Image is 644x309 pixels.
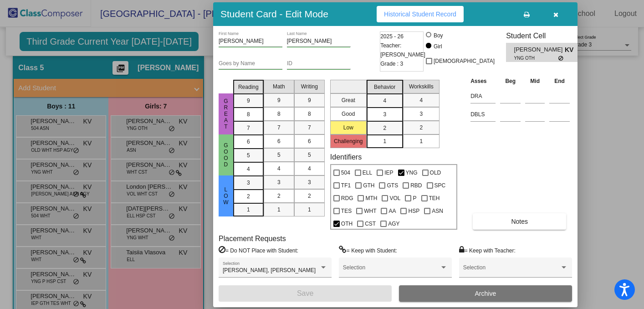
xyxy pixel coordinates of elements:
[419,137,423,145] span: 1
[277,165,281,173] span: 4
[308,178,311,186] span: 3
[222,142,230,168] span: Good
[219,61,282,67] input: goes by name
[383,97,386,105] span: 4
[413,193,416,204] span: P
[219,285,392,302] button: Save
[383,124,386,132] span: 2
[514,45,565,55] span: [PERSON_NAME]
[277,110,281,118] span: 8
[247,97,250,105] span: 9
[341,167,350,178] span: 504
[364,206,376,216] span: WHT
[419,96,423,104] span: 4
[388,206,396,216] span: AA
[222,186,230,206] span: Low
[434,180,446,191] span: SPC
[459,246,516,255] label: = Keep with Teacher:
[277,137,281,145] span: 6
[247,138,250,146] span: 6
[219,234,286,243] label: Placement Requests
[308,165,311,173] span: 4
[380,59,403,68] span: Grade : 3
[547,76,572,86] th: End
[432,206,443,216] span: ASN
[506,31,585,40] h3: Student Cell
[408,206,419,216] span: HSP
[511,218,528,225] span: Notes
[301,82,318,91] span: Writing
[308,206,311,214] span: 1
[247,192,250,201] span: 2
[433,42,442,51] div: Girl
[470,89,496,103] input: assessment
[565,45,578,55] span: KV
[341,218,353,229] span: OTH
[383,137,386,145] span: 1
[399,285,572,302] button: Archive
[468,76,498,86] th: Asses
[374,83,395,91] span: Behavior
[384,10,456,18] span: Historical Student Record
[514,55,558,62] span: YNG OTH
[247,165,250,173] span: 4
[365,218,376,229] span: CST
[308,110,311,118] span: 8
[341,206,352,216] span: TES
[377,6,464,22] button: Historical Student Record
[419,110,423,118] span: 3
[308,137,311,145] span: 6
[341,193,353,204] span: RDG
[238,83,259,91] span: Reading
[383,110,386,118] span: 3
[330,153,362,161] label: Identifiers
[339,246,397,255] label: = Keep with Student:
[388,218,399,229] span: AGY
[308,192,311,200] span: 2
[277,178,281,186] span: 3
[409,82,434,91] span: Workskills
[473,213,566,230] button: Notes
[419,124,423,132] span: 2
[277,206,281,214] span: 1
[387,180,398,191] span: GTS
[247,110,250,118] span: 8
[380,32,404,41] span: 2025 - 26
[308,124,311,132] span: 7
[277,192,281,200] span: 2
[498,76,523,86] th: Beg
[433,31,443,40] div: Boy
[410,180,422,191] span: RBD
[277,96,281,104] span: 9
[308,96,311,104] span: 9
[475,290,496,297] span: Archive
[341,180,351,191] span: TF1
[247,179,250,187] span: 3
[220,8,328,20] h3: Student Card - Edit Mode
[247,124,250,132] span: 7
[247,151,250,160] span: 5
[363,180,374,191] span: GTH
[384,167,393,178] span: IEP
[223,267,316,273] span: [PERSON_NAME], [PERSON_NAME]
[430,167,441,178] span: OLD
[247,206,250,214] span: 1
[297,289,313,297] span: Save
[277,151,281,159] span: 5
[365,193,377,204] span: MTH
[523,76,547,86] th: Mid
[389,193,400,204] span: VOL
[429,193,440,204] span: TEH
[219,246,298,255] label: = Do NOT Place with Student:
[434,56,495,67] span: [DEMOGRAPHIC_DATA]
[273,82,285,91] span: Math
[406,167,418,178] span: YNG
[363,167,372,178] span: ELL
[470,108,496,121] input: assessment
[380,41,425,59] span: Teacher: [PERSON_NAME]
[308,151,311,159] span: 5
[222,98,230,130] span: Great
[277,124,281,132] span: 7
